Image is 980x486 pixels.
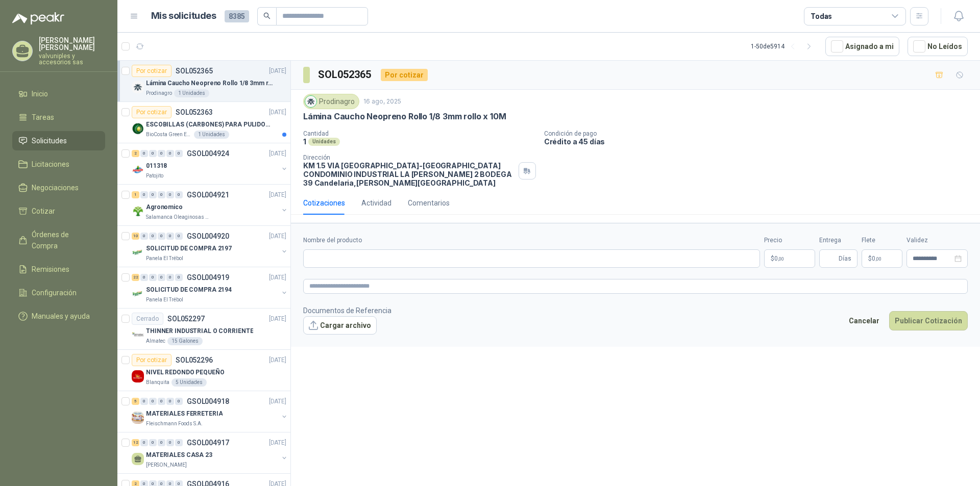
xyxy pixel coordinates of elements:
[132,437,288,469] a: 12 0 0 0 0 0 GSOL004917[DATE] MATERIALES CASA 23[PERSON_NAME]
[225,10,249,22] span: 8385
[176,109,213,116] p: SOL052363
[12,131,105,150] a: Solicitudes
[166,150,174,157] div: 0
[175,439,183,446] div: 0
[146,131,192,139] p: BioCosta Green Energy S.A.S
[132,81,144,93] img: Company Logo
[132,412,144,424] img: Company Logo
[146,368,224,377] p: NIVEL REDONDO PEQUEÑO
[906,236,968,245] label: Validez
[149,439,157,446] div: 0
[303,111,506,122] p: Lámina Caucho Neopreno Rollo 1/8 3mm rollo x 10M
[146,79,273,88] p: Lámina Caucho Neopreno Rollo 1/8 3mm rollo x 10M
[875,256,881,262] span: ,00
[146,89,172,97] p: Prodinagro
[132,233,139,240] div: 10
[544,137,976,146] p: Crédito a 45 días
[146,172,163,180] p: Patojito
[303,236,760,245] label: Nombre del producto
[146,378,169,387] p: Blanquita
[166,274,174,281] div: 0
[132,274,139,281] div: 22
[889,311,968,330] button: Publicar Cotización
[132,122,144,135] img: Company Logo
[166,439,174,446] div: 0
[908,37,968,56] button: No Leídos
[269,149,286,159] p: [DATE]
[146,254,183,263] p: Panela El Trébol
[12,84,105,104] a: Inicio
[12,201,105,221] a: Cotizar
[146,461,187,469] p: [PERSON_NAME]
[32,206,55,217] span: Cotizar
[171,378,207,387] div: 5 Unidades
[166,398,174,405] div: 0
[263,12,271,19] span: search
[158,398,165,405] div: 0
[140,398,148,405] div: 0
[303,161,514,187] p: KM 1.5 VIA [GEOGRAPHIC_DATA]-[GEOGRAPHIC_DATA] CONDOMINIO INDUSTRIAL LA [PERSON_NAME] 2 BODEGA 39...
[175,233,183,240] div: 0
[166,191,174,198] div: 0
[167,315,205,322] p: SOL052297
[32,229,95,251] span: Órdenes de Compra
[146,296,183,304] p: Panela El Trébol
[269,397,286,406] p: [DATE]
[12,12,64,24] img: Logo peakr
[269,108,286,117] p: [DATE]
[175,191,183,198] div: 0
[361,197,391,209] div: Actividad
[868,255,872,262] span: $
[825,37,899,56] button: Asignado a mi
[158,191,165,198] div: 0
[132,439,139,446] div: 12
[32,88,48,99] span: Inicio
[39,37,105,51] p: [PERSON_NAME] [PERSON_NAME]
[140,150,148,157] div: 0
[32,159,69,170] span: Licitaciones
[303,154,514,161] p: Dirección
[176,67,213,74] p: SOL052365
[839,250,851,267] span: Días
[12,155,105,174] a: Licitaciones
[175,274,183,281] div: 0
[843,311,885,330] button: Cancelar
[305,96,316,107] img: Company Logo
[32,182,79,193] span: Negociaciones
[32,287,77,298] span: Configuración
[146,420,203,428] p: Fleischmann Foods S.A.
[269,232,286,241] p: [DATE]
[146,285,232,295] p: SOLICITUD DE COMPRA 2194
[303,137,306,146] p: 1
[140,233,148,240] div: 0
[187,233,229,240] p: GSOL004920
[872,255,881,262] span: 0
[132,398,139,405] div: 5
[269,273,286,283] p: [DATE]
[132,147,288,180] a: 2 0 0 0 0 0 GSOL004924[DATE] Company Logo011318Patojito
[149,191,157,198] div: 0
[158,439,165,446] div: 0
[132,370,144,382] img: Company Logo
[158,150,165,157] div: 0
[408,197,450,209] div: Comentarios
[308,138,340,146] div: Unidades
[132,189,288,221] a: 1 0 0 0 0 0 GSOL004921[DATE] Company LogoAgronomicoSalamanca Oleaginosas SAS
[175,150,183,157] div: 0
[132,65,171,77] div: Por cotizar
[32,112,54,123] span: Tareas
[174,89,209,97] div: 1 Unidades
[132,329,144,341] img: Company Logo
[269,66,286,76] p: [DATE]
[764,249,815,268] p: $0,00
[187,439,229,446] p: GSOL004917
[146,409,223,419] p: MATERIALES FERRETERIA
[12,283,105,302] a: Configuración
[269,438,286,448] p: [DATE]
[32,135,67,146] span: Solicitudes
[187,150,229,157] p: GSOL004924
[764,236,815,245] label: Precio
[167,337,203,345] div: 15 Galones
[146,450,212,460] p: MATERIALES CASA 23
[140,191,148,198] div: 0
